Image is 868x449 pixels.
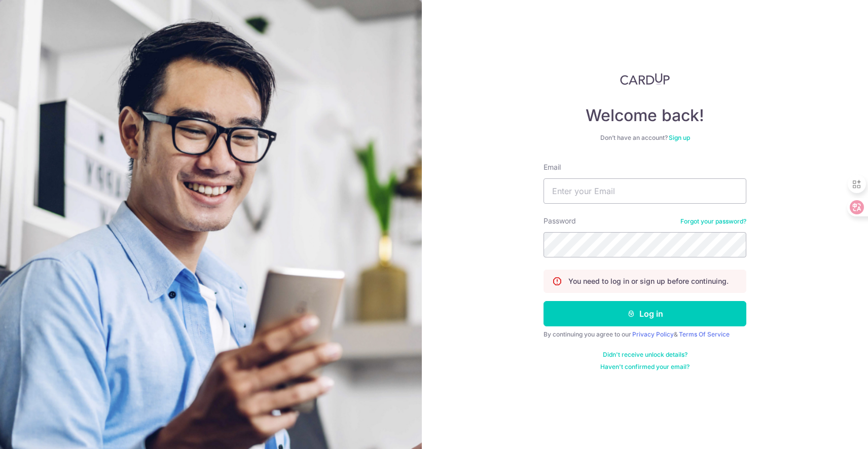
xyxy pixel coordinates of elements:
[679,330,730,338] a: Terms Of Service
[568,276,729,286] p: You need to log in or sign up before continuing.
[680,217,746,226] a: Forgot your password?
[544,105,746,126] h4: Welcome back!
[544,162,561,172] label: Email
[544,216,576,226] label: Password
[669,134,690,141] a: Sign up
[632,330,674,338] a: Privacy Policy
[544,330,746,339] div: By continuing you agree to our &
[600,363,690,371] a: Haven't confirmed your email?
[544,178,746,204] input: Enter your Email
[603,351,688,359] a: Didn't receive unlock details?
[620,73,670,85] img: CardUp Logo
[544,301,746,326] button: Log in
[544,134,746,142] div: Don’t have an account?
